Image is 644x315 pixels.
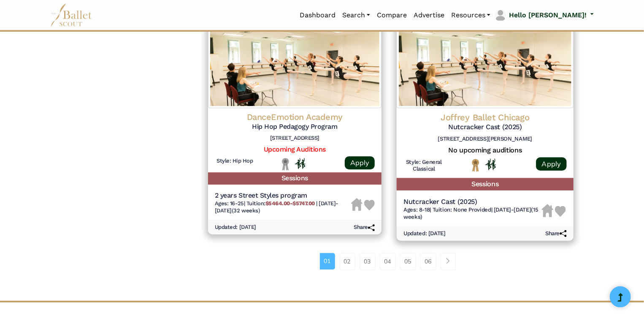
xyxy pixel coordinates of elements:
[345,156,375,169] a: Apply
[215,200,351,215] h6: | |
[403,206,430,213] span: Ages: 8-18
[360,253,376,270] a: 03
[215,135,375,142] h6: [STREET_ADDRESS]
[215,200,338,214] span: [DATE]-[DATE] (32 weeks)
[403,135,567,142] h6: [STREET_ADDRESS][PERSON_NAME]
[495,9,506,21] img: profile picture
[542,204,554,217] img: Housing Unavailable
[403,198,542,206] h5: Nutcracker Cast (2025)
[215,200,244,206] span: Ages: 16-25
[494,8,594,22] a: profile picture Hello [PERSON_NAME]!
[403,112,567,123] h4: Joffrey Ballet Chicago
[364,200,375,210] img: Heart
[280,157,291,171] img: Local
[320,253,460,270] nav: Page navigation example
[354,224,375,231] h6: Share
[351,198,363,211] img: Housing Unavailable
[433,206,491,213] span: Tuition: None Provided
[380,253,396,270] a: 04
[339,6,373,24] a: Search
[403,158,444,173] h6: Style: General Classical
[555,206,566,217] img: Heart
[264,145,326,153] a: Upcoming Auditions
[215,191,351,200] h5: 2 years Street Styles program
[295,158,306,169] img: In Person
[485,159,496,170] img: In Person
[246,200,317,206] span: Tuition:
[403,230,446,237] h6: Updated: [DATE]
[403,146,567,155] h5: No upcoming auditions
[545,230,567,237] h6: Share
[208,172,382,185] h5: Sessions
[448,6,494,24] a: Resources
[320,253,335,269] a: 01
[403,123,567,132] h5: Nutcracker Cast (2025)
[208,24,382,108] img: Logo
[403,206,538,220] span: [DATE]-[DATE] (15 weeks)
[215,111,375,122] h4: DanceEmotion Academy
[215,157,255,165] h6: Style: Hip Hop
[420,253,436,270] a: 06
[265,200,315,206] b: $5464.00-$5747.00
[536,157,566,171] a: Apply
[296,6,339,24] a: Dashboard
[400,253,416,270] a: 05
[397,178,574,190] h5: Sessions
[215,224,256,231] h6: Updated: [DATE]
[215,122,375,131] h5: Hip Hop Pedagogy Program
[470,158,481,172] img: National
[403,206,542,221] h6: | |
[339,253,355,270] a: 02
[397,22,574,108] img: Logo
[410,6,448,24] a: Advertise
[509,10,587,21] p: Hello [PERSON_NAME]!
[373,6,410,24] a: Compare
